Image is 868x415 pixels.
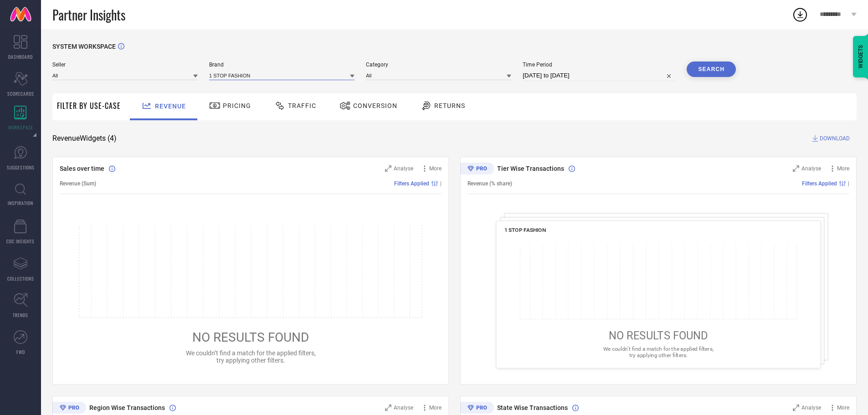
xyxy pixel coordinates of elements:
[52,5,125,24] span: Partner Insights
[609,329,708,342] span: NO RESULTS FOUND
[7,164,35,171] span: SUGGESTIONS
[460,163,494,176] div: Premium
[792,6,808,23] div: Open download list
[848,180,849,187] span: |
[802,180,837,187] span: Filters Applied
[385,405,391,411] svg: Zoom
[209,61,354,68] span: Brand
[186,349,316,364] span: We couldn’t find a match for the applied filters, try applying other filters.
[687,61,736,77] button: Search
[394,180,429,187] span: Filters Applied
[793,405,799,411] svg: Zoom
[8,124,33,131] span: WORKSPACE
[837,165,849,172] span: More
[523,61,675,68] span: Time Period
[504,227,546,233] span: 1 STOP FASHION
[7,275,34,282] span: COLLECTIONS
[394,405,413,411] span: Analyse
[16,348,25,355] span: FWD
[497,165,564,172] span: Tier Wise Transactions
[155,102,186,110] span: Revenue
[223,102,251,109] span: Pricing
[366,61,511,68] span: Category
[52,43,116,50] span: SYSTEM WORKSPACE
[523,70,675,81] input: Select time period
[429,405,442,411] span: More
[6,238,35,245] span: CDC INSIGHTS
[353,102,397,109] span: Conversion
[89,404,165,411] span: Region Wise Transactions
[434,102,465,109] span: Returns
[385,165,391,172] svg: Zoom
[603,346,714,358] span: We couldn’t find a match for the applied filters, try applying other filters.
[60,165,104,172] span: Sales over time
[52,134,117,143] span: Revenue Widgets ( 4 )
[57,100,121,111] span: Filter By Use-Case
[60,180,96,187] span: Revenue (Sum)
[497,404,568,411] span: State Wise Transactions
[52,61,198,68] span: Seller
[793,165,799,172] svg: Zoom
[429,165,442,172] span: More
[13,312,28,318] span: TRENDS
[801,405,821,411] span: Analyse
[467,180,512,187] span: Revenue (% share)
[7,90,34,97] span: SCORECARDS
[440,180,442,187] span: |
[394,165,413,172] span: Analyse
[8,53,33,60] span: DASHBOARD
[820,134,850,143] span: DOWNLOAD
[288,102,316,109] span: Traffic
[192,330,309,345] span: NO RESULTS FOUND
[837,405,849,411] span: More
[8,200,33,206] span: INSPIRATION
[801,165,821,172] span: Analyse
